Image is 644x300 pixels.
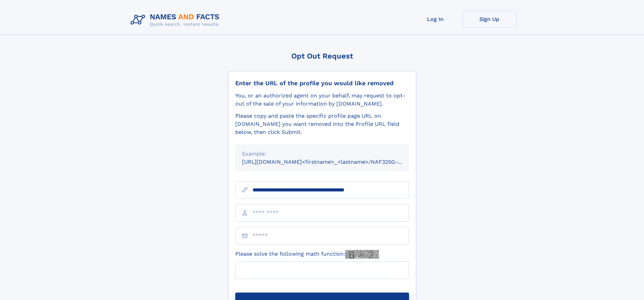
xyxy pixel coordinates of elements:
div: Enter the URL of the profile you would like removed [235,79,409,87]
label: Please solve the following math function: [235,250,379,259]
div: Example: [242,150,402,158]
a: Log In [408,11,462,27]
div: Please copy and paste the specific profile page URL on [DOMAIN_NAME] you want removed into the Pr... [235,112,409,136]
img: Logo Names and Facts [128,11,225,29]
small: [URL][DOMAIN_NAME]<firstname>_<lastname>/NAF325G-xxxxxxxx [242,159,422,165]
a: Sign Up [462,11,517,27]
div: You, or an authorized agent on your behalf, may request to opt-out of the sale of your informatio... [235,92,409,108]
div: Opt Out Request [228,52,416,60]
